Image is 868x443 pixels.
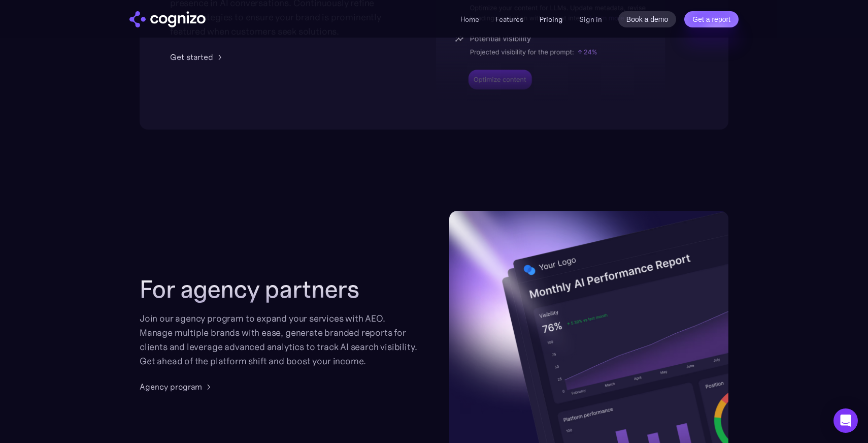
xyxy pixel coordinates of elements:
div: Join our agency program to expand your services with AEO. Manage multiple brands with ease, gener... [140,311,419,368]
img: cognizo logo [129,11,206,27]
a: Agency program [140,381,214,393]
div: Open Intercom Messenger [833,408,858,433]
a: Get started [170,51,225,63]
a: Features [495,15,523,24]
a: Sign in [579,13,602,25]
a: Pricing [540,15,563,24]
a: home [129,11,206,27]
h2: For agency partners [140,275,419,303]
a: Book a demo [618,11,677,27]
a: Get a report [684,11,739,27]
div: Agency program [140,381,202,393]
a: Home [460,15,479,24]
div: Get started [170,51,213,63]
